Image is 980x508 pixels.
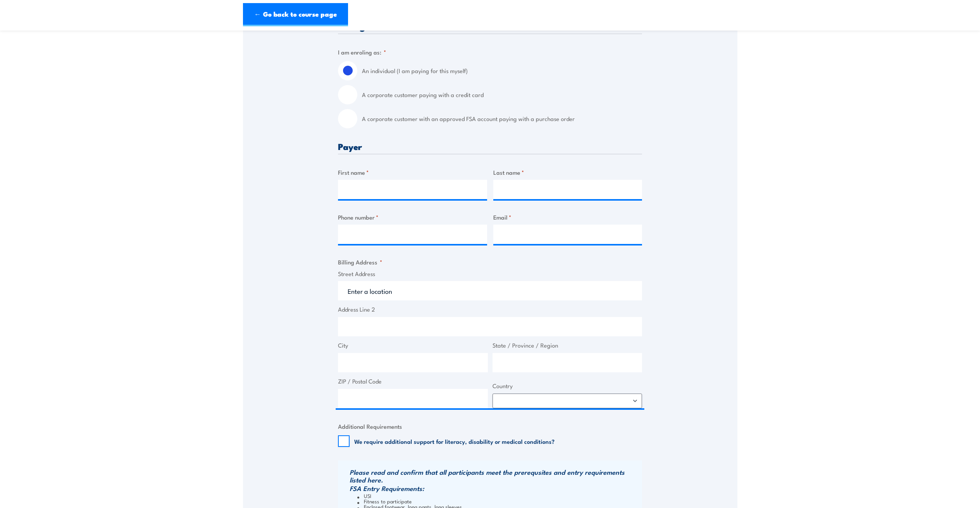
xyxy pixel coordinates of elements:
[338,22,642,31] h3: Billing details
[243,3,348,26] a: ← Go back to course page
[338,213,487,222] label: Phone number
[357,493,640,498] li: USI
[362,109,642,128] label: A corporate customer with an approved FSA account paying with a purchase order
[338,281,642,300] input: Enter a location
[338,168,487,177] label: First name
[338,48,386,56] legend: I am enroling as:
[338,257,382,266] legend: Billing Address
[493,341,642,350] label: State / Province / Region
[338,142,642,151] h3: Payer
[350,468,640,484] h3: Please read and confirm that all participants meet the prerequsites and entry requirements listed...
[338,305,642,314] label: Address Line 2
[338,341,488,350] label: City
[338,269,642,278] label: Street Address
[350,484,640,492] h3: FSA Entry Requirements:
[338,422,402,431] legend: Additional Requirements
[362,61,642,80] label: An individual (I am paying for this myself)
[493,168,642,177] label: Last name
[493,382,642,390] label: Country
[357,498,640,504] li: Fitness to participate
[493,213,642,222] label: Email
[362,85,642,104] label: A corporate customer paying with a credit card
[338,377,488,386] label: ZIP / Postal Code
[354,437,555,445] label: We require additional support for literacy, disability or medical conditions?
